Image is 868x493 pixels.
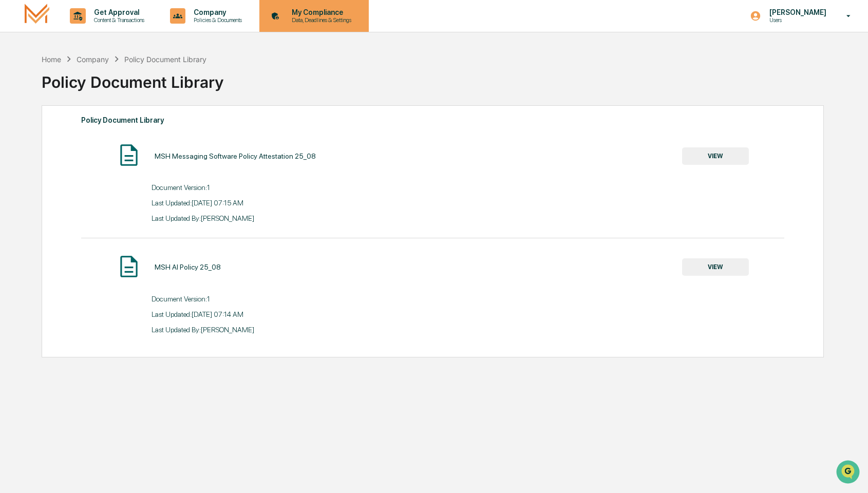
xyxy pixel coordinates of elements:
[74,130,83,139] div: 🗄️
[6,145,69,163] a: 🔎Data Lookup
[35,89,130,97] div: We're available if you need us!
[85,129,127,140] span: Attestations
[682,147,749,165] button: VIEW
[25,4,49,28] img: logo
[21,149,65,159] span: Data Lookup
[86,8,149,16] p: Get Approval
[124,55,206,64] div: Policy Document Library
[6,125,70,144] a: 🖐️Preclearance
[35,79,168,89] div: Start new chat
[10,22,187,38] p: How can we help?
[77,55,109,64] div: Company
[42,55,61,64] div: Home
[284,8,356,16] p: My Compliance
[10,79,29,97] img: 1746055101610-c473b297-6a78-478c-a979-82029cc54cd1
[102,174,124,182] span: Pylon
[761,8,832,16] p: [PERSON_NAME]
[86,16,149,24] p: Content & Transactions
[185,8,247,16] p: Company
[155,263,221,271] div: MSH AI Policy 25_08
[81,113,784,127] div: Policy Document Library
[761,16,832,24] p: Users
[152,214,433,222] div: Last Updated By: [PERSON_NAME]
[152,310,433,318] div: Last Updated: [DATE] 07:14 AM
[42,65,823,91] div: Policy Document Library
[155,152,316,160] div: MSH Messaging Software Policy Attestation 25_08
[152,199,433,207] div: Last Updated: [DATE] 07:15 AM
[175,82,187,94] button: Start new chat
[72,174,124,182] a: Powered byPylon
[10,150,18,158] div: 🔎
[152,295,433,303] div: Document Version: 1
[284,16,356,24] p: Data, Deadlines & Settings
[835,459,863,487] iframe: Open customer support
[70,125,131,144] a: 🗄️Attestations
[21,129,66,140] span: Preclearance
[185,16,247,24] p: Policies & Documents
[116,254,142,279] img: Document Icon
[152,183,433,192] div: Document Version: 1
[682,258,749,276] button: VIEW
[10,130,18,139] div: 🖐️
[116,142,142,168] img: Document Icon
[152,326,433,334] div: Last Updated By: [PERSON_NAME]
